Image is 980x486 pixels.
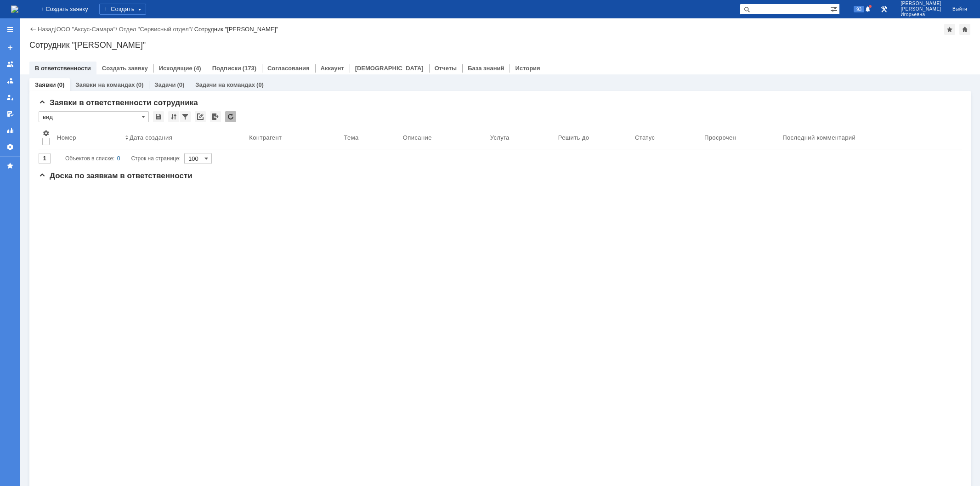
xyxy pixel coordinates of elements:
[245,126,340,149] th: Контрагент
[136,81,143,88] div: (0)
[119,26,194,33] div: /
[75,81,135,88] a: Заявки на командах
[168,111,179,122] div: Сортировка...
[267,65,310,72] a: Согласования
[3,57,17,72] a: Заявки на командах
[782,134,855,141] div: Последний комментарий
[180,111,191,122] div: Фильтрация...
[117,153,120,164] div: 0
[321,65,344,72] a: Аккаунт
[631,126,701,149] th: Статус
[57,26,116,33] a: ООО "Аксус-Самара"
[57,26,119,33] div: /
[340,126,399,149] th: Тема
[944,24,955,35] div: Добавить в избранное
[29,40,971,50] div: Сотрудник "[PERSON_NAME]"
[154,81,176,88] a: Задачи
[3,40,17,55] a: Создать заявку
[57,134,76,141] div: Номер
[901,1,941,6] span: [PERSON_NAME]
[121,126,245,149] th: Дата создания
[830,4,839,13] span: Расширенный поиск
[249,134,282,141] div: Контрагент
[435,65,457,72] a: Отчеты
[959,24,970,35] div: Сделать домашней страницей
[53,126,121,149] th: Номер
[194,65,201,72] div: (4)
[854,6,864,12] span: 93
[38,26,55,33] a: Назад
[344,134,358,141] div: Тема
[403,134,432,141] div: Описание
[256,81,264,88] div: (0)
[704,134,736,141] div: Просрочен
[39,98,198,107] span: Заявки в ответственности сотрудника
[65,155,114,162] span: Объектов в списке:
[490,134,510,141] div: Услуга
[225,111,236,122] div: Обновлять список
[177,81,184,88] div: (0)
[3,73,17,88] a: Заявки в моей ответственности
[3,140,17,154] a: Настройки
[102,65,148,72] a: Создать заявку
[558,134,589,141] div: Решить до
[901,6,941,12] span: [PERSON_NAME]
[159,65,193,72] a: Исходящие
[3,123,17,138] a: Отчеты
[195,111,206,122] div: Скопировать ссылку на список
[42,130,50,137] span: Настройки
[194,26,278,33] div: Сотрудник "[PERSON_NAME]"
[35,65,91,72] a: В ответственности
[195,81,255,88] a: Задачи на командах
[878,4,889,15] a: Перейти в интерфейс администратора
[487,126,555,149] th: Услуга
[153,111,164,122] div: Сохранить вид
[355,65,424,72] a: [DEMOGRAPHIC_DATA]
[210,111,221,122] div: Экспорт списка
[11,6,18,13] img: logo
[119,26,191,33] a: Отдел "Сервисный отдел"
[35,81,56,88] a: Заявки
[3,90,17,105] a: Мои заявки
[57,81,64,88] div: (0)
[635,134,655,141] div: Статус
[901,12,941,17] span: Игорьевна
[212,65,241,72] a: Подписки
[3,107,17,121] a: Мои согласования
[515,65,540,72] a: История
[65,153,181,164] i: Строк на странице:
[130,134,172,141] div: Дата создания
[55,25,56,32] div: |
[11,6,18,13] a: Перейти на домашнюю страницу
[99,4,146,15] div: Создать
[243,65,256,72] div: (173)
[39,171,193,180] span: Доска по заявкам в ответственности
[468,65,504,72] a: База знаний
